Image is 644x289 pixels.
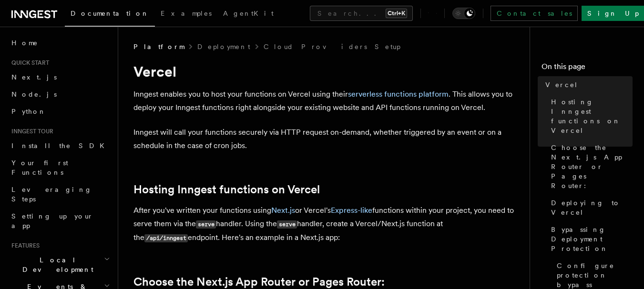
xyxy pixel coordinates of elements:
[491,6,578,21] a: Contact sales
[133,126,515,152] p: Inngest will call your functions securely via HTTP request on-demand, whether triggered by an eve...
[8,59,49,67] span: Quick start
[155,3,217,26] a: Examples
[8,34,112,51] a: Home
[11,108,46,115] span: Python
[65,3,155,27] a: Documentation
[11,142,110,149] span: Install the SDK
[547,221,633,257] a: Bypassing Deployment Protection
[133,63,515,80] h1: Vercel
[8,181,112,208] a: Leveraging Steps
[348,90,449,99] a: serverless functions platform
[386,9,407,18] kbd: Ctrl+K
[11,73,57,81] span: Next.js
[133,275,385,289] a: Choose the Next.js App Router or Pages Router:
[8,86,112,103] a: Node.js
[547,194,633,221] a: Deploying to Vercel
[8,251,112,278] button: Local Development
[217,3,279,26] a: AgentKit
[551,97,633,135] span: Hosting Inngest functions on Vercel
[271,206,295,215] a: Next.js
[11,38,38,48] span: Home
[331,206,372,215] a: Express-like
[8,242,40,249] span: Features
[551,198,633,217] span: Deploying to Vercel
[452,8,475,19] button: Toggle dark mode
[542,76,633,93] a: Vercel
[547,139,633,194] a: Choose the Next.js App Router or Pages Router:
[133,88,515,114] p: Inngest enables you to host your functions on Vercel using their . This allows you to deploy your...
[542,61,633,76] h4: On this page
[11,90,57,98] span: Node.js
[11,186,92,203] span: Leveraging Steps
[223,10,274,17] span: AgentKit
[8,103,112,120] a: Python
[8,69,112,86] a: Next.js
[8,137,112,154] a: Install the SDK
[11,159,68,176] span: Your first Functions
[133,183,320,196] a: Hosting Inngest functions on Vercel
[8,208,112,234] a: Setting up your app
[545,80,578,90] span: Vercel
[277,220,297,229] code: serve
[196,220,216,229] code: serve
[144,234,188,242] code: /api/inngest
[161,10,212,17] span: Examples
[11,212,93,229] span: Setting up your app
[133,204,515,245] p: After you've written your functions using or Vercel's functions within your project, you need to ...
[71,10,149,17] span: Documentation
[8,154,112,181] a: Your first Functions
[551,225,633,253] span: Bypassing Deployment Protection
[8,255,104,274] span: Local Development
[551,143,633,190] span: Choose the Next.js App Router or Pages Router:
[310,6,413,21] button: Search...Ctrl+K
[133,42,184,51] span: Platform
[8,128,53,135] span: Inngest tour
[264,42,400,51] a: Cloud Providers Setup
[547,93,633,139] a: Hosting Inngest functions on Vercel
[197,42,250,51] a: Deployment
